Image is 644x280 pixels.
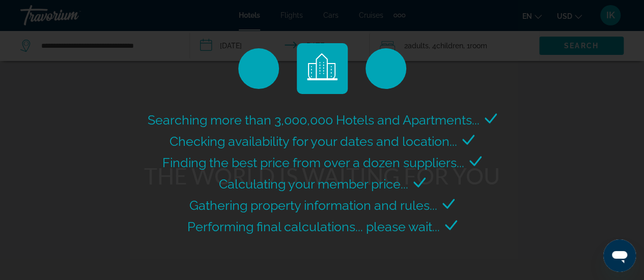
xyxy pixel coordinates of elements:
iframe: Button to launch messaging window [603,239,636,272]
span: Searching more than 3,000,000 Hotels and Apartments... [148,112,480,128]
span: Checking availability for your dates and location... [170,134,457,149]
span: Performing final calculations... please wait... [187,219,440,234]
span: Gathering property information and rules... [189,198,437,213]
span: Calculating your member price... [219,176,408,192]
span: Finding the best price from over a dozen suppliers... [162,155,464,170]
